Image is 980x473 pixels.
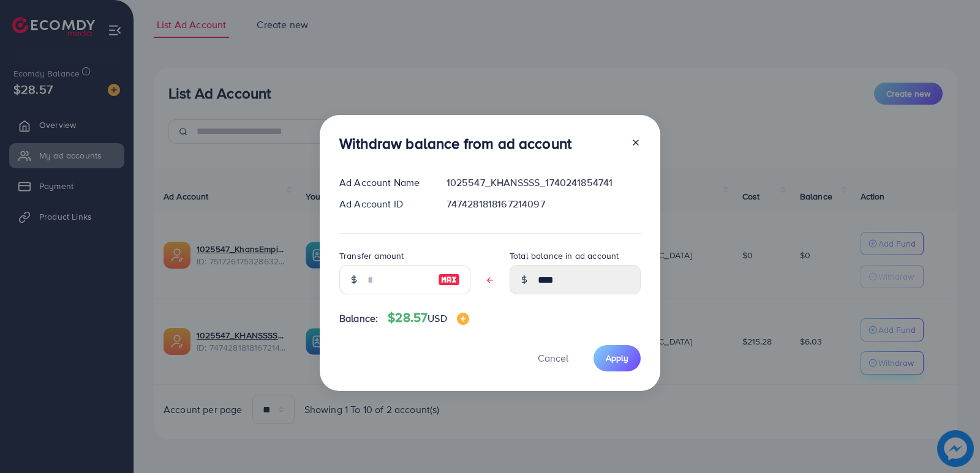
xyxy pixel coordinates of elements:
img: image [457,313,469,325]
div: 1025547_KHANSSSS_1740241854741 [437,176,650,190]
h3: Withdraw balance from ad account [339,135,571,152]
span: USD [428,311,447,325]
label: Total balance in ad account [510,250,619,262]
span: Apply [606,352,628,364]
h4: $28.57 [388,310,469,326]
div: 7474281818167214097 [437,197,650,211]
button: Apply [594,345,641,371]
div: Ad Account Name [330,176,437,190]
img: image [438,272,460,287]
span: Cancel [538,351,568,365]
button: Cancel [522,345,584,371]
span: Balance: [339,311,378,326]
label: Transfer amount [339,250,404,262]
div: Ad Account ID [330,197,437,211]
